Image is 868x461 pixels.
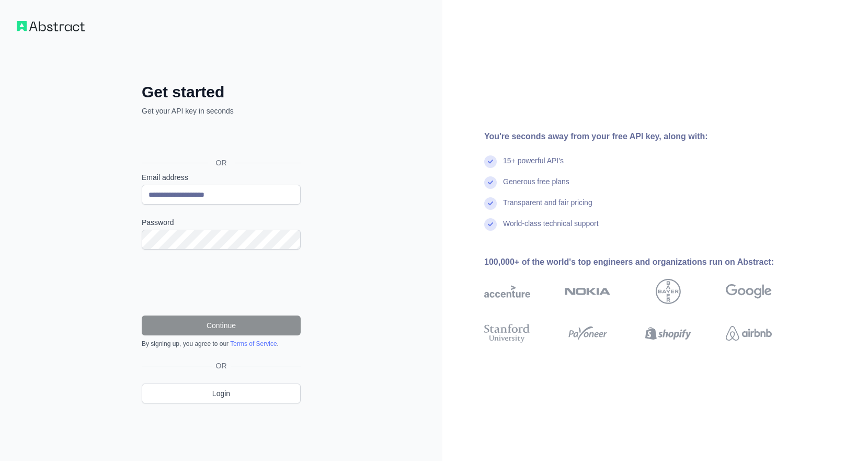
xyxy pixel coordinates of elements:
a: Login [142,384,301,403]
label: Password [142,217,301,228]
h2: Get started [142,83,301,102]
div: Transparent and fair pricing [503,197,592,218]
img: check mark [484,176,497,189]
img: check mark [484,197,497,210]
div: By signing up, you agree to our . [142,340,301,348]
span: OR [212,361,231,371]
img: payoneer [565,322,611,345]
div: 15+ powerful API's [503,155,564,176]
img: shopify [645,322,691,345]
img: stanford university [484,322,530,345]
button: Continue [142,316,301,335]
img: check mark [484,155,497,168]
p: Get your API key in seconds [142,106,301,116]
img: airbnb [726,322,772,345]
img: Workflow [17,21,85,31]
iframe: Sign in with Google Button [136,128,304,151]
div: Generous free plans [503,176,569,197]
div: World-class technical support [503,218,599,239]
a: Terms of Service [230,340,277,347]
div: 100,000+ of the world's top engineers and organizations run on Abstract: [484,256,805,268]
label: Email address [142,172,301,183]
iframe: reCAPTCHA [142,262,301,303]
img: check mark [484,218,497,231]
span: OR [208,158,235,168]
img: bayer [656,279,681,304]
img: accenture [484,279,530,304]
img: nokia [565,279,611,304]
div: You're seconds away from your free API key, along with: [484,130,805,143]
img: google [726,279,772,304]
